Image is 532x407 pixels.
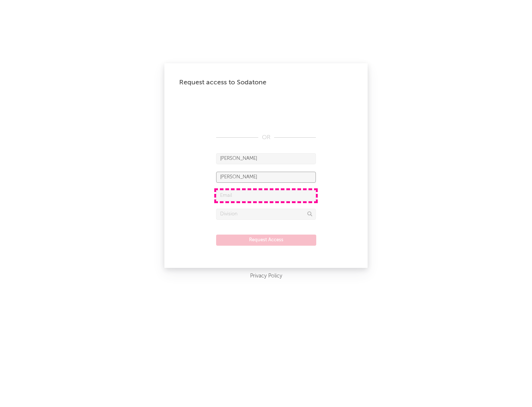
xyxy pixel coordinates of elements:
div: Request access to Sodatone [179,78,353,87]
a: Privacy Policy [250,272,282,281]
input: Last Name [216,172,316,183]
button: Request Access [216,235,316,246]
div: OR [216,133,316,142]
input: First Name [216,153,316,164]
input: Division [216,209,316,220]
input: Email [216,190,316,201]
